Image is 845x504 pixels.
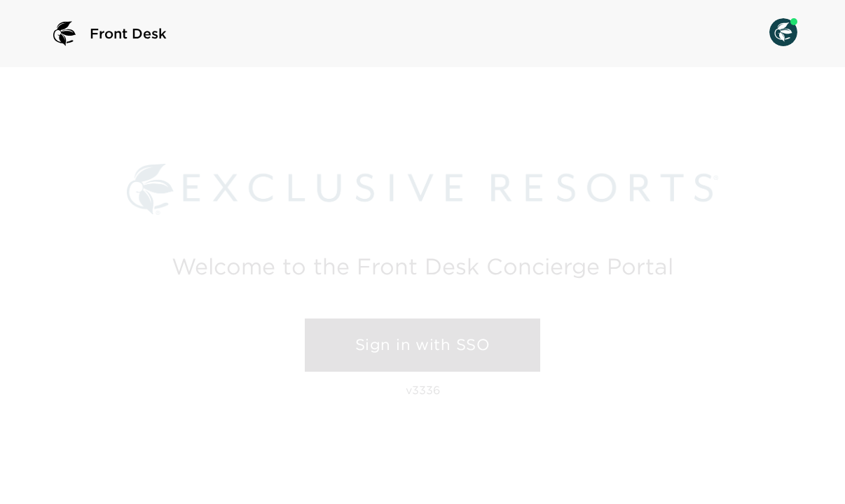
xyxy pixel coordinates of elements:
[769,18,797,46] img: User
[127,164,718,215] img: Exclusive Resorts logo
[48,17,81,50] img: logo
[305,318,540,372] a: Sign in with SSO
[90,24,167,43] span: Front Desk
[172,255,673,277] h2: Welcome to the Front Desk Concierge Portal
[406,383,440,397] p: v3336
